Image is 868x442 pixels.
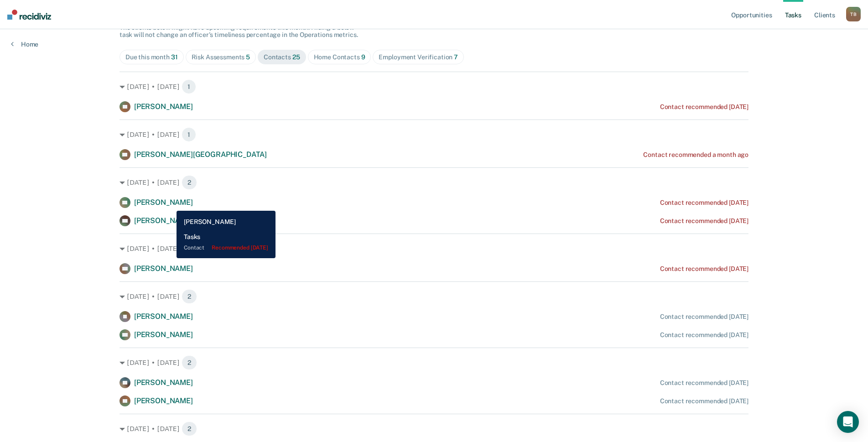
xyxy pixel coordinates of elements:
div: Contact recommended [DATE] [660,397,748,405]
span: The clients below might have upcoming requirements this month. Hiding a below task will not chang... [120,24,358,39]
div: [DATE] • [DATE] 1 [120,241,748,256]
div: Employment Verification [379,53,458,61]
span: 25 [292,53,300,61]
span: 7 [454,53,458,61]
span: [PERSON_NAME] [134,312,193,321]
div: Contact recommended [DATE] [660,379,748,387]
span: 2 [182,289,197,304]
div: [DATE] • [DATE] 2 [120,421,748,436]
div: [DATE] • [DATE] 2 [120,355,748,370]
span: 1 [182,241,196,256]
div: [DATE] • [DATE] 1 [120,127,748,142]
div: Contact recommended a month ago [643,151,748,159]
span: [PERSON_NAME][GEOGRAPHIC_DATA] [134,150,267,159]
div: Home Contacts [314,53,365,61]
span: 2 [182,355,197,370]
img: Recidiviz [7,10,51,20]
div: Risk Assessments [192,53,250,61]
div: Contacts [264,53,300,61]
div: [DATE] • [DATE] 1 [120,79,748,94]
div: Contact recommended [DATE] [660,313,748,321]
span: 9 [361,53,365,61]
div: Contact recommended [DATE] [660,265,748,273]
span: 2 [182,421,197,436]
div: [DATE] • [DATE] 2 [120,175,748,190]
div: Due this month [125,53,178,61]
span: [PERSON_NAME] [134,378,193,387]
div: Contact recommended [DATE] [660,199,748,207]
div: [DATE] • [DATE] 2 [120,289,748,304]
span: 1 [182,79,196,94]
a: Home [11,40,38,48]
div: Contact recommended [DATE] [660,331,748,339]
div: T B [846,7,861,21]
button: TB [846,7,861,21]
div: Open Intercom Messenger [837,411,859,433]
span: [PERSON_NAME] [134,102,193,111]
span: [PERSON_NAME] [134,198,193,207]
span: 1 [182,127,196,142]
span: [PERSON_NAME] [134,396,193,405]
span: [PERSON_NAME] [134,264,193,273]
span: 5 [246,53,250,61]
span: 31 [171,53,178,61]
div: Contact recommended [DATE] [660,217,748,225]
span: 2 [182,175,197,190]
span: [PERSON_NAME] [134,216,193,225]
div: Contact recommended [DATE] [660,103,748,111]
span: [PERSON_NAME] [134,330,193,339]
